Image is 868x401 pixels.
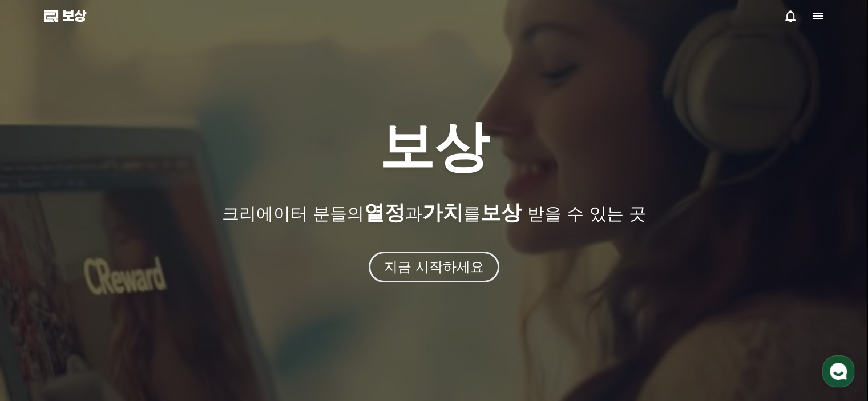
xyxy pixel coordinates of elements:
a: 보상 [44,7,86,25]
span: 설정 [176,323,190,333]
a: 지금 시작하세요 [369,263,500,274]
font: 보상 [481,201,522,224]
font: 보상 [62,8,86,24]
font: 지금 시작하세요 [384,259,485,275]
font: 열정 [364,201,405,224]
font: 를 [463,204,481,224]
span: 홈 [36,323,43,333]
font: 과 [405,204,422,224]
font: 가치 [422,201,463,224]
font: 받을 수 있는 곳 [527,204,647,224]
font: 보상 [380,115,489,179]
button: 지금 시작하세요 [369,252,500,282]
font: 크리에이터 분들의 [222,204,365,224]
span: 대화 [104,324,118,333]
a: 홈 [3,306,75,335]
a: 대화 [75,306,147,335]
a: 설정 [147,306,219,335]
